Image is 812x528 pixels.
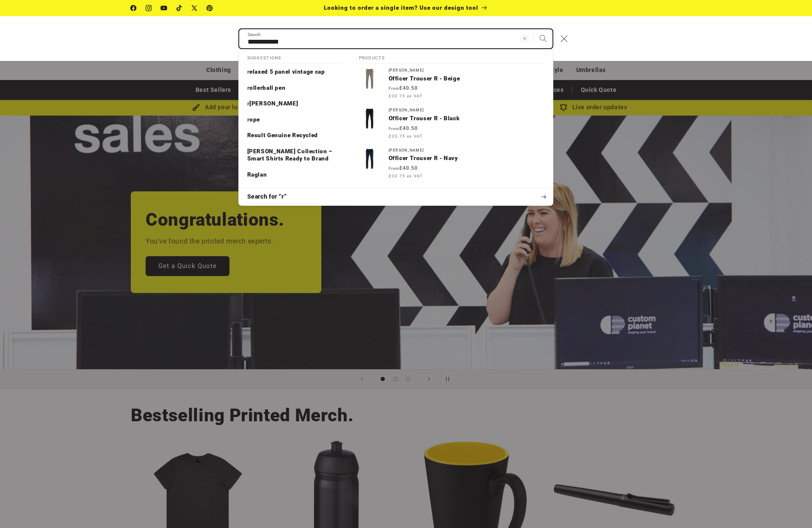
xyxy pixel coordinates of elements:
strong: £40.50 [389,125,418,131]
div: [PERSON_NAME] [389,108,544,113]
div: [PERSON_NAME] [389,148,544,153]
img: Officer Trouser R - Beige [359,68,380,89]
a: Result Genuine Recycled [239,127,351,144]
span: £33.75 ex VAT [389,173,423,179]
span: From [389,127,399,131]
span: ollerball pen [249,84,285,91]
span: £33.75 ex VAT [389,133,423,139]
div: [PERSON_NAME] [389,68,544,73]
p: [PERSON_NAME] Collection – Smart Shirts Ready to Brand [247,148,342,163]
span: Search for “r” [247,193,287,201]
p: Officer Trouser R - Navy [389,155,544,162]
p: Officer Trouser R - Beige [389,75,544,83]
button: Search [534,29,552,48]
h2: Suggestions [247,49,342,64]
h2: Products [359,49,544,64]
a: [PERSON_NAME]Officer Trouser R - Navy From£40.50 £33.75 ex VAT [351,144,553,184]
iframe: Chat Widget [667,437,812,528]
p: ringer [247,100,298,108]
mark: r [247,116,250,123]
button: Close [555,29,574,48]
a: relaxed 5 panel vintage cap [239,64,351,80]
span: From [389,166,399,171]
a: ringer [239,96,351,112]
a: [PERSON_NAME]Officer Trouser R - Beige From£40.50 £33.75 ex VAT [351,64,553,104]
p: rope [247,116,260,124]
p: Officer Trouser R - Black [389,115,544,122]
p: relaxed 5 panel vintage cap [247,68,325,76]
a: Raglan [239,167,351,183]
p: Raglan [247,171,267,179]
p: Result Genuine Recycled [247,132,318,139]
button: Clear search term [515,29,534,48]
mark: r [247,100,250,107]
img: Officer Trouser R - Black [359,108,380,129]
span: ope [249,116,260,123]
img: Officer Trouser R - Navy [359,148,380,169]
span: [PERSON_NAME] [249,100,298,107]
a: [PERSON_NAME] Collection – Smart Shirts Ready to Brand [239,144,351,167]
a: rope [239,112,351,128]
span: £33.75 ex VAT [389,93,423,99]
strong: £40.50 [389,85,418,91]
span: Looking to order a single item? Use our design tool [324,4,478,11]
strong: £40.50 [389,165,418,171]
span: elaxed 5 panel vintage cap [249,68,325,75]
a: rollerball pen [239,80,351,96]
p: rollerball pen [247,84,286,92]
span: From [389,86,399,91]
mark: r [247,84,250,91]
a: [PERSON_NAME]Officer Trouser R - Black From£40.50 £33.75 ex VAT [351,104,553,144]
mark: r [247,68,250,75]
